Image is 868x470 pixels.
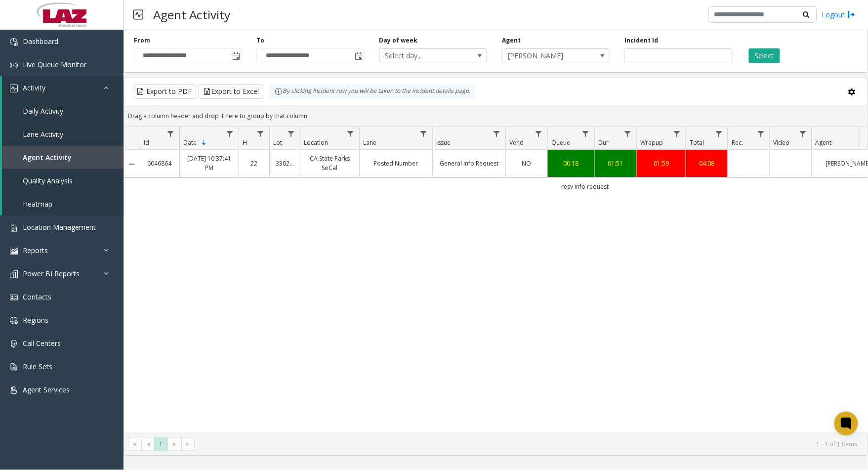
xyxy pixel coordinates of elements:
[304,138,328,147] span: Location
[10,85,18,92] img: 'icon'
[270,84,475,99] div: By clicking Incident row you will be taken to the incident details page.
[276,159,294,168] a: 330254
[186,154,233,172] a: [DATE] 10:37:41 PM
[417,127,430,140] a: Lane Filter Menu
[23,362,52,371] span: Rule Sets
[124,160,140,168] a: Collapse Details
[2,99,124,123] a: Daily Activity
[10,317,18,325] img: 'icon'
[490,127,503,140] a: Issue Filter Menu
[10,386,18,394] img: 'icon'
[796,127,810,140] a: Video Filter Menu
[670,127,684,140] a: Wrapup Filter Menu
[10,340,18,348] img: 'icon'
[285,127,298,140] a: Lot Filter Menu
[601,159,630,168] a: 01:51
[10,294,18,301] img: 'icon'
[522,159,532,168] span: NO
[848,9,856,20] img: logout
[2,192,124,215] a: Heatmap
[579,127,592,140] a: Queue Filter Menu
[23,269,80,278] span: Power BI Reports
[23,37,58,46] span: Dashboard
[23,292,51,301] span: Contacts
[23,153,72,162] span: Agent Activity
[134,36,150,45] label: From
[643,159,680,168] a: 01:59
[23,60,86,69] span: Live Queue Monitor
[275,87,283,95] img: infoIcon.svg
[502,36,521,45] label: Agent
[816,138,832,147] span: Agent
[512,159,541,168] a: NO
[23,385,70,394] span: Agent Services
[223,127,237,140] a: Date Filter Menu
[2,146,124,169] a: Agent Activity
[380,49,465,63] span: Select day...
[256,36,264,45] label: To
[23,339,61,348] span: Call Centers
[245,159,263,168] a: 22
[2,76,124,99] a: Activity
[551,138,570,147] span: Queue
[439,159,499,168] a: General Info Request
[2,169,124,192] a: Quality Analysis
[134,84,196,99] button: Export to PDF
[10,270,18,278] img: 'icon'
[148,2,235,27] h3: Agent Activity
[640,138,663,147] span: Wrapup
[23,106,63,116] span: Daily Activity
[690,138,704,147] span: Total
[692,159,722,168] a: 04:08
[23,315,48,325] span: Regions
[243,138,247,147] span: H
[532,127,545,140] a: Vend Filter Menu
[124,127,868,433] div: Data table
[23,222,96,232] span: Location Management
[344,127,357,140] a: Location Filter Menu
[164,127,177,140] a: Id Filter Menu
[366,159,426,168] a: Posted Number
[598,138,609,147] span: Dur
[144,138,149,147] span: Id
[23,199,52,209] span: Heatmap
[200,139,208,147] span: Sortable
[436,138,451,147] span: Issue
[624,36,658,45] label: Incident Id
[509,138,524,147] span: Vend
[774,138,790,147] span: Video
[554,159,588,168] a: 00:18
[23,129,63,139] span: Lane Activity
[254,127,267,140] a: H Filter Menu
[712,127,726,140] a: Total Filter Menu
[201,440,858,448] kendo-pager-info: 1 - 1 of 1 items
[183,138,197,147] span: Date
[621,127,634,140] a: Dur Filter Menu
[363,138,376,147] span: Lane
[133,2,143,27] img: pageIcon
[749,48,780,63] button: Select
[23,83,45,92] span: Activity
[10,363,18,371] img: 'icon'
[273,138,282,147] span: Lot
[754,127,768,140] a: Rec. Filter Menu
[379,36,418,45] label: Day of week
[502,49,588,63] span: [PERSON_NAME]
[23,246,48,255] span: Reports
[2,123,124,146] a: Lane Activity
[154,437,167,451] span: Page 1
[10,38,18,46] img: 'icon'
[822,9,856,20] a: Logout
[146,159,173,168] a: 6046864
[10,247,18,255] img: 'icon'
[199,84,263,99] button: Export to Excel
[10,224,18,232] img: 'icon'
[732,138,743,147] span: Rec.
[10,61,18,69] img: 'icon'
[230,49,241,63] span: Toggle popup
[353,49,364,63] span: Toggle popup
